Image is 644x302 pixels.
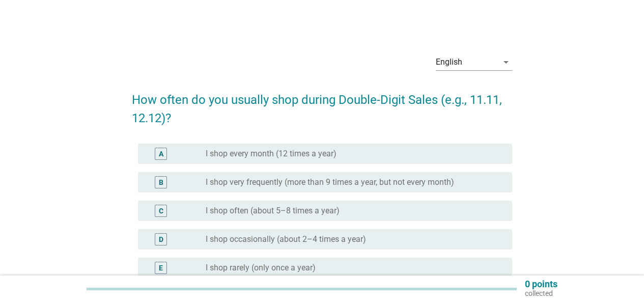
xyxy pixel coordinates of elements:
i: arrow_drop_down [500,56,512,68]
div: E [159,263,163,273]
div: D [159,234,163,245]
div: English [436,58,462,67]
p: collected [525,289,557,298]
div: B [159,177,163,188]
h2: How often do you usually shop during Double-Digit Sales (e.g., 11.11, 12.12)? [132,80,512,127]
label: I shop often (about 5–8 times a year) [206,206,340,216]
label: I shop rarely (only once a year) [206,263,316,273]
p: 0 points [525,280,557,289]
label: I shop every month (12 times a year) [206,149,337,159]
div: C [159,206,163,216]
label: I shop very frequently (more than 9 times a year, but not every month) [206,177,454,187]
label: I shop occasionally (about 2–4 times a year) [206,234,366,244]
div: A [159,149,163,159]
